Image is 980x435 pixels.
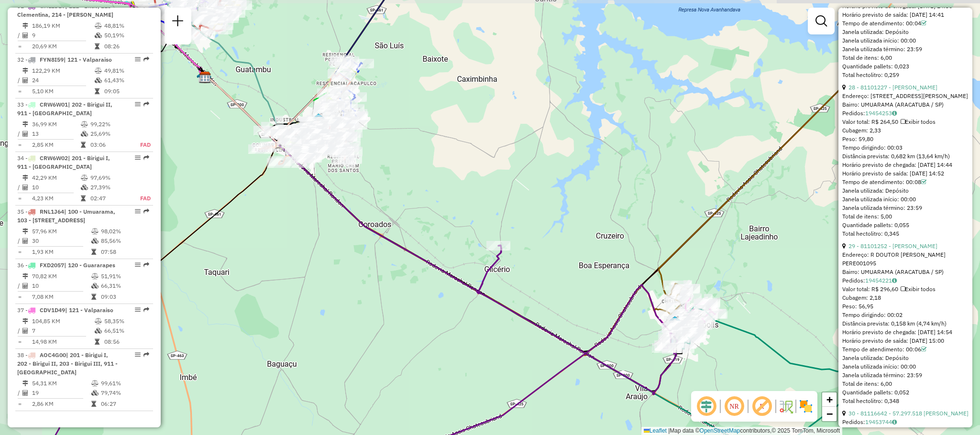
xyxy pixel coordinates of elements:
[95,77,102,83] i: % de utilização da cubagem
[641,427,842,435] div: Map data © contributors,© 2025 TomTom, Microsoft
[100,379,149,388] td: 99,61%
[95,33,102,38] i: % de utilização da cubagem
[669,315,681,328] img: PENÁPOLIS
[17,292,22,302] td: =
[135,352,141,358] em: Opções
[17,42,22,51] td: =
[22,77,28,83] i: Total de Atividades
[17,351,118,376] span: | 201 - Birigui I, 202 - Birigui II, 203 - Birigui III, 911 - [GEOGRAPHIC_DATA]
[32,129,80,139] td: 13
[40,2,65,10] span: GHL2D29
[90,129,130,139] td: 25,69%
[842,127,881,134] span: Cubagem: 2,33
[100,388,149,398] td: 79,74%
[91,390,99,396] i: % de utilização da cubagem
[197,71,209,83] img: 625 UDC Light Campus Universitário
[32,326,94,336] td: 7
[848,410,969,417] a: 30 - 81116642 - 57.297.518 [PERSON_NAME]
[842,221,969,229] div: Quantidade pallets: 0,055
[17,2,115,18] span: | 211 - Bilac, 213 - Clementina, 214 - [PERSON_NAME]
[842,371,969,380] div: Janela utilizada término: 23:59
[921,178,926,185] a: Com service time
[842,294,881,301] span: Cubagem: 2,18
[17,208,115,224] span: | 100 - Umuarama, 103 - [STREET_ADDRESS]
[32,140,80,150] td: 2,85 KM
[100,292,149,302] td: 09:03
[17,56,112,63] span: 32 -
[100,281,149,291] td: 66,31%
[135,262,141,268] em: Opções
[842,118,969,126] div: Valor total: R$ 264,50
[91,249,96,255] i: Tempo total em rota
[842,36,969,45] div: Janela utilizada início: 00:00
[100,227,149,236] td: 98,02%
[17,351,118,376] span: 38 -
[842,195,969,204] div: Janela utilizada início: 00:00
[892,419,897,425] i: Observações
[842,28,969,36] div: Janela utilizada: Depósito
[17,101,112,117] span: 33 -
[17,101,112,117] span: | 202 - Birigui II, 911 - [GEOGRAPHIC_DATA]
[921,346,926,353] a: Com service time
[143,208,149,214] em: Rota exportada
[32,227,91,236] td: 57,96 KM
[32,173,80,183] td: 42,29 KM
[90,173,130,183] td: 97,69%
[22,68,28,74] i: Distância Total
[95,318,102,324] i: % de utilização do peso
[17,236,22,246] td: /
[143,56,149,62] em: Rota exportada
[22,283,28,289] i: Total de Atividades
[40,101,68,108] span: CRW6W01
[842,186,969,195] div: Janela utilizada: Depósito
[22,121,28,127] i: Distância Total
[17,154,110,170] span: | 201 - Birigui I, 911 - [GEOGRAPHIC_DATA]
[842,388,969,397] div: Quantidade pallets: 0,052
[90,140,130,150] td: 03:06
[892,278,897,283] i: Observações
[842,362,969,371] div: Janela utilizada início: 00:00
[95,328,102,334] i: % de utilização da cubagem
[842,229,969,238] div: Total hectolitro: 0,345
[842,54,969,62] div: Total de itens: 6,00
[842,337,969,345] div: Horário previsto de saída: [DATE] 15:00
[842,311,969,319] div: Tempo dirigindo: 00:02
[826,393,833,405] span: +
[95,68,102,74] i: % de utilização do peso
[135,307,141,313] em: Opções
[921,20,926,27] a: Com service time
[842,418,969,426] div: Pedidos:
[32,183,80,192] td: 10
[778,399,793,414] img: Fluxo de ruas
[312,113,325,125] img: BIRIGUI
[100,236,149,246] td: 85,56%
[40,306,65,314] span: CDV1D49
[32,379,91,388] td: 54,31 KM
[100,272,149,281] td: 51,91%
[842,212,969,221] div: Total de itens: 5,00
[40,154,68,162] span: CRW6W02
[842,319,969,328] div: Distância prevista: 0,158 km (4,74 km/h)
[17,76,22,85] td: /
[95,88,99,94] i: Tempo total em rota
[644,427,667,434] a: Leaflet
[135,208,141,214] em: Opções
[81,185,88,190] i: % de utilização da cubagem
[22,273,28,279] i: Distância Total
[143,262,149,268] em: Rota exportada
[901,118,936,125] span: Exibir todos
[32,337,94,347] td: 14,98 KM
[822,392,837,407] a: Zoom in
[95,43,99,49] i: Tempo total em rota
[17,306,113,314] span: 37 -
[135,155,141,161] em: Opções
[32,388,91,398] td: 19
[842,11,969,19] div: Horário previsto de saída: [DATE] 14:41
[104,66,149,76] td: 49,81%
[842,135,873,142] span: Peso: 59,80
[892,110,897,116] i: Observações
[22,318,28,324] i: Distância Total
[842,380,969,388] div: Total de itens: 6,00
[17,87,22,96] td: =
[104,326,149,336] td: 66,51%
